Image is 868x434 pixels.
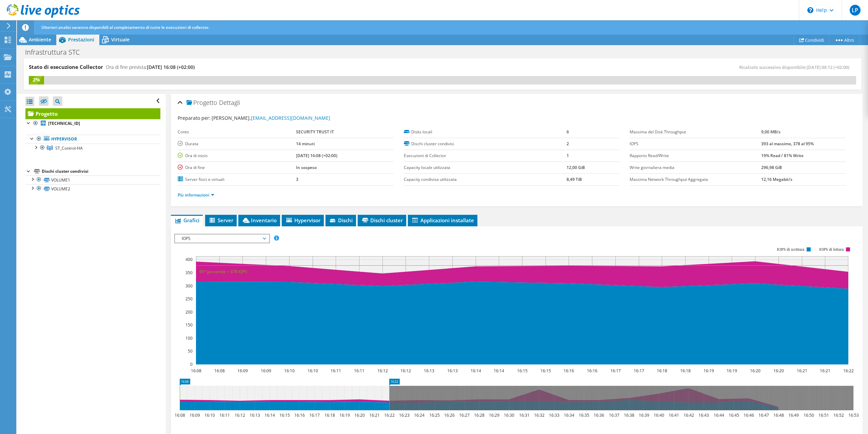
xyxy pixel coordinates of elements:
[714,412,724,418] text: 16:44
[377,368,388,374] text: 16:12
[474,412,485,418] text: 16:28
[567,165,585,170] b: 12,00 GiB
[704,368,714,374] text: 16:19
[339,412,350,418] text: 16:19
[188,348,193,354] text: 50
[494,368,504,374] text: 16:14
[630,164,761,171] label: Write giornaliera media
[549,412,559,418] text: 16:33
[727,368,737,374] text: 16:19
[773,368,784,374] text: 16:20
[324,412,335,418] text: 16:18
[354,368,364,374] text: 16:11
[594,412,604,418] text: 16:36
[729,412,739,418] text: 16:45
[680,368,691,374] text: 16:18
[761,141,814,147] b: 393 al massimo, 378 al 95%
[308,368,318,374] text: 16:10
[804,412,814,418] text: 16:50
[178,192,214,198] a: Più informazioni
[414,412,425,418] text: 16:24
[250,412,260,418] text: 16:13
[25,135,160,144] a: Hypervisor
[850,5,861,16] span: LP
[106,63,195,71] h4: Ora di fine prevista:
[517,368,528,374] text: 16:15
[400,368,411,374] text: 16:12
[818,412,829,418] text: 16:51
[848,412,859,418] text: 16:53
[331,368,341,374] text: 16:11
[698,412,709,418] text: 16:43
[424,368,434,374] text: 16:13
[219,98,240,107] span: Dettagli
[296,153,337,158] b: [DATE] 16:08 (+02:00)
[42,167,160,175] div: Dischi cluster condivisi
[296,165,317,170] b: In sospeso
[68,36,94,43] span: Prestazioni
[178,140,296,147] label: Durata
[587,368,597,374] text: 16:16
[471,368,481,374] text: 16:14
[191,368,201,374] text: 16:08
[404,176,567,183] label: Capacity condivisa utilizzata
[296,176,298,182] b: 3
[264,412,275,418] text: 16:14
[807,7,813,13] svg: \n
[296,129,334,135] b: SECURITY TRUST IT
[459,412,470,418] text: 16:27
[261,368,271,374] text: 16:09
[185,335,193,341] text: 100
[185,283,193,289] text: 300
[212,115,330,121] span: [PERSON_NAME],
[178,115,211,121] label: Preparato per:
[185,322,193,328] text: 150
[29,36,51,43] span: Ambiente
[684,412,694,418] text: 16:42
[404,164,567,171] label: Capacity locale utilizzata
[567,129,569,135] b: 6
[178,234,265,243] span: IOPS
[55,145,83,151] span: ST_Control-HA
[214,368,225,374] text: 16:08
[29,76,44,83] div: 2%
[190,412,200,418] text: 16:09
[237,368,248,374] text: 16:09
[761,153,804,158] b: 19% Read / 81% Write
[819,247,844,252] text: IOPS di lettura
[761,165,782,170] b: 296,98 GiB
[190,361,193,367] text: 0
[639,412,649,418] text: 16:39
[25,144,160,152] a: ST_Control-HA
[185,270,193,276] text: 350
[567,176,582,182] b: 8,49 TiB
[209,217,233,224] span: Server
[761,176,792,182] b: 12,16 Megabit/s
[758,412,769,418] text: 16:47
[540,368,551,374] text: 16:15
[519,412,530,418] text: 16:31
[235,412,245,418] text: 16:12
[354,412,365,418] text: 16:20
[657,368,667,374] text: 16:18
[609,412,619,418] text: 16:37
[579,412,589,418] text: 16:35
[22,49,90,56] h1: Infrastruttura STC
[630,176,761,183] label: Massima Network Throughput Aggregata
[242,217,277,224] span: Inventario
[411,217,474,224] span: Applicazioni installate
[750,368,761,374] text: 16:20
[820,368,830,374] text: 16:21
[178,152,296,159] label: Ora di inizio
[739,64,853,70] span: Ricalcolo successivo disponibile:
[624,412,634,418] text: 16:38
[178,164,296,171] label: Ora di fine
[384,412,395,418] text: 16:22
[777,247,805,252] text: IOPS di scrittura
[186,99,217,106] span: Progetto
[654,412,664,418] text: 16:40
[829,35,860,45] a: Altro
[489,412,499,418] text: 16:29
[41,24,210,30] span: Ulteriori analisi saranno disponibili al completamento di tutte le esecuzioni di collector.
[25,184,160,193] a: VOLUME2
